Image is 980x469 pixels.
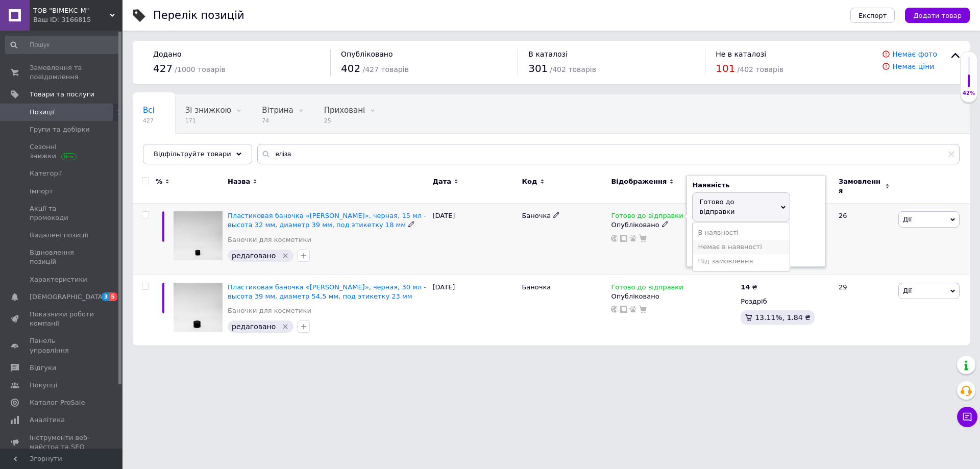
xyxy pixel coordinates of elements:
span: Замовлення [839,177,883,195]
div: [DATE] [430,275,519,345]
span: Назва [228,177,250,186]
svg: Видалити мітку [281,252,289,260]
div: [DATE] [430,204,519,275]
span: Панель управління [30,336,94,355]
span: 25 [324,117,365,125]
span: Дії [903,215,912,223]
span: Характеристики [30,275,87,284]
img: Пластиковая баночка «Элиза», черная, 15 мл - высота 32 мм, диаметр 39 мм, под этикетку 18 мм [174,211,223,260]
span: Відновлення позицій [30,248,94,266]
span: / 427 товарів [362,65,408,73]
button: Експорт [850,8,895,23]
span: 5 [109,292,117,301]
span: Акції та промокоди [30,204,94,223]
span: Опубліковані [143,144,196,154]
a: Баночки для косметики [228,235,311,244]
span: Дата [432,177,451,186]
span: Дії [903,287,912,294]
span: 13.11%, 1.84 ₴ [755,313,811,322]
span: / 402 товарів [550,65,596,73]
span: 402 [341,62,360,75]
li: Під замовлення [693,254,790,268]
span: Показники роботи компанії [30,310,94,328]
div: 29 [832,275,896,345]
span: Відгуки [30,363,56,373]
svg: Видалити мітку [281,323,289,331]
span: Імпорт [30,187,53,196]
span: редаговано [232,252,276,260]
span: Зі знижкою [185,106,231,115]
span: Сезонні знижки [30,142,94,161]
div: Наявність [692,181,820,190]
span: Групи та добірки [30,125,90,134]
span: / 1000 товарів [175,65,225,73]
span: 427 [153,62,173,75]
span: Покупці [30,381,57,390]
span: Готово до відправки [611,283,683,294]
button: Чат з покупцем [957,407,977,427]
span: Категорії [30,169,62,178]
span: Баночка [522,212,551,219]
span: Додано [153,50,181,58]
span: Відображення [611,177,667,186]
img: Пластиковая баночка «Элиза», черная, 30 мл - высота 39 мм, диаметр 54,5 мм, под этикетку 23 мм [174,283,223,332]
span: Замовлення та повідомлення [30,63,94,82]
span: Позиції [30,108,55,117]
div: 42% [961,90,977,97]
input: Пошук по назві позиції, артикулу і пошуковим запитам [257,144,960,164]
span: Відфільтруйте товари [154,150,231,158]
span: Аналітика [30,415,65,425]
span: 74 [262,117,293,125]
li: Немає в наявності [693,240,790,254]
span: Вітрина [262,106,293,115]
span: Не в каталозі [716,50,766,58]
span: 101 [716,62,735,75]
span: редаговано [232,323,276,331]
span: В каталозі [528,50,568,58]
span: % [156,177,162,186]
div: Перелік позицій [153,10,244,21]
a: Немає фото [892,50,937,58]
span: 301 [528,62,548,75]
span: Експорт [859,12,887,19]
span: Готово до відправки [699,198,734,215]
span: Додати товар [913,12,962,19]
span: 171 [185,117,231,125]
div: Ваш ID: 3166815 [33,15,122,24]
span: ТОВ "ВІМЕКС-М" [33,6,110,15]
b: 14 [741,283,750,291]
div: 26 [832,204,896,275]
span: Каталог ProSale [30,398,85,407]
a: Баночки для косметики [228,306,311,315]
div: Опубліковано [611,292,736,301]
div: ₴ [741,283,757,292]
span: / 402 товарів [738,65,783,73]
span: 3 [102,292,110,301]
span: Код [522,177,537,186]
span: Інструменти веб-майстра та SEO [30,433,94,452]
li: В наявності [693,226,790,240]
a: Пластиковая баночка «[PERSON_NAME]», черная, 15 мл - высота 32 мм, диаметр 39 мм, под этикетку 18 мм [228,212,426,229]
div: Роздріб [741,297,830,306]
span: Товари та послуги [30,90,94,99]
button: Додати товар [905,8,970,23]
span: Приховані [324,106,365,115]
span: Готово до відправки [611,212,683,223]
span: Баночка [522,283,551,291]
a: Немає ціни [892,62,934,70]
a: Пластиковая баночка «[PERSON_NAME]», черная, 30 мл - высота 39 мм, диаметр 54,5 мм, под этикетку ... [228,283,426,300]
span: Всі [143,106,155,115]
div: Опубліковано [611,220,736,230]
span: Опубліковано [341,50,393,58]
span: 427 [143,117,155,125]
input: Пошук [5,36,120,54]
span: Видалені позиції [30,231,88,240]
span: [DEMOGRAPHIC_DATA] [30,292,105,302]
